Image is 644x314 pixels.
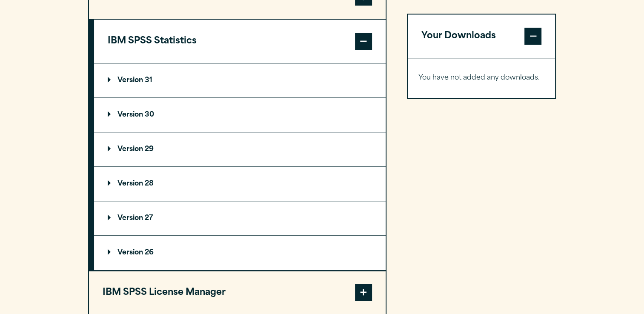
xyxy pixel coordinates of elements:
[94,63,386,97] summary: Version 31
[408,58,555,98] div: Your Downloads
[94,201,386,235] summary: Version 27
[108,111,154,118] p: Version 30
[418,72,545,84] p: You have not added any downloads.
[108,77,152,84] p: Version 31
[108,146,154,153] p: Version 29
[108,180,154,187] p: Version 28
[94,167,386,201] summary: Version 28
[94,98,386,132] summary: Version 30
[94,236,386,270] summary: Version 26
[108,249,154,256] p: Version 26
[94,20,386,63] button: IBM SPSS Statistics
[94,132,386,166] summary: Version 29
[108,215,153,222] p: Version 27
[94,63,386,270] div: IBM SPSS Statistics
[408,14,555,58] button: Your Downloads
